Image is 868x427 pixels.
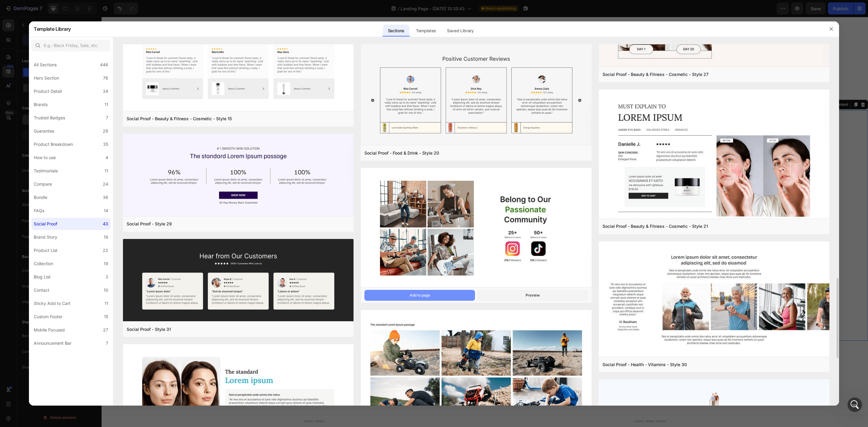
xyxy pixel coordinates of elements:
div: 35 [103,141,108,148]
div: Brands [34,101,48,108]
input: E.g.: Black Friday, Sale, etc. [31,39,111,52]
div: 36 [103,194,108,201]
span: • Thinning hair or bald spots [388,261,478,269]
div: Preview [526,293,540,298]
div: Rich Text Editor. Editing area: main [388,175,564,232]
span: then drag & drop elements [405,354,450,359]
span: That constant masculine energy doesn’t just affect your mind — it shows up in your body: [388,239,549,255]
span: Download the Free Guide [272,57,344,64]
div: 15 [104,313,108,320]
div: 7 [106,340,108,347]
div: Product List [34,247,58,254]
div: Social Proof - Health - Vitamins - Style 30 [602,361,687,368]
div: Product Detail [34,88,62,95]
div: Rich Text Editor. Editing area: main [388,240,564,284]
div: Add blank section [410,346,447,353]
div: Choose templates [318,346,355,353]
div: Section 2 [649,85,668,90]
div: Social Proof - Style 29 [127,220,172,228]
div: Guarantee [34,127,54,135]
div: 3 [105,273,108,281]
div: 4 [105,154,108,161]
button: <p><span style="font-size:21px;">Download the Free Guide</span></p> [265,53,351,69]
div: Shop - Button [460,295,492,301]
button: AI Content [721,84,748,91]
span: Over the last 16 years of working with thousands of women as a Master Esthetician, I’ve seen the ... [388,195,555,232]
div: Rich Text Editor. Editing area: main [272,56,344,66]
div: Social Proof - Food & Drink - Style 20 [364,149,439,157]
div: Testimonials [34,167,58,174]
img: sp29.png [123,134,354,217]
div: Trusted Badges [34,114,65,121]
div: Mobile Focused [34,326,65,334]
div: Compare [34,181,52,188]
div: 7 [106,114,108,121]
div: 11 [105,101,108,108]
div: Social Proof - Beauty & Fitness - Cosmetic - Style 21 [602,223,708,230]
div: Sections [383,25,409,37]
span: • Weight sticking to your [MEDICAL_DATA] [388,268,526,276]
div: 11 [105,300,108,307]
strong: (236K+ views) [326,11,374,19]
div: 43 [103,220,108,228]
span: I know what it feels like to look in the mirror and not recognize yourself. [388,174,552,190]
div: Social Proof [34,220,57,228]
span: inspired by CRO experts [316,354,357,359]
div: Templates [411,25,441,37]
div: 76 [103,74,108,82]
div: Add to page [410,293,430,298]
img: sp21.png [599,89,829,230]
div: Social Proof - Style 31 [127,326,171,333]
div: 19 [104,234,108,241]
div: Blog List [34,273,51,281]
span: • Confidence slowly slipping away [388,275,497,283]
div: FAQs [34,207,44,214]
div: Collection [34,260,53,267]
div: 14 [104,207,108,214]
div: How to use [34,154,56,161]
h2: Rich Text Editor. Editing area: main [388,154,564,172]
div: Contact [34,287,49,294]
strong: PCOS Confidence Reset Guide [251,21,357,29]
button: Add to page [364,290,475,301]
span: My Story [388,157,432,169]
div: 446 [100,61,108,68]
span: Add section [369,333,398,339]
div: Custom Footer [34,313,62,320]
p: Create Theme Section [679,85,717,90]
img: sp15.png [123,9,354,112]
span: 👉 Watch my viral video below and grab my to learn how to take back control of your skin + confide... [228,11,404,39]
div: Announcement Bar [34,340,71,347]
div: 10 [104,287,108,294]
button: Shop - Button [445,291,506,305]
img: sp30-1.png [599,241,829,358]
div: 11 [105,167,108,174]
div: Product Breakdown [34,141,73,148]
img: gempages_432750572815254551-ffa68671-a0de-4af5-81f0-8d161d05fed8.png [203,118,364,297]
div: Saved Library [442,25,479,37]
div: Hero Section [34,74,59,82]
button: Preview [477,290,588,301]
div: Rich Text Editor. Editing area: main [227,11,414,40]
div: Bundle [34,194,47,201]
div: 34 [103,88,108,95]
div: Generate layout [366,346,397,353]
div: 24 [103,181,108,188]
div: 19 [104,260,108,267]
div: All Sections [34,61,57,68]
img: sp20.png [361,42,591,146]
img: sp10-1.png [361,168,591,288]
img: sp31.png [123,239,354,323]
span: from URL or image [365,354,397,359]
div: Brand Story [34,234,57,241]
strong: free [237,21,251,29]
span: • [MEDICAL_DATA] growth [388,253,475,262]
h2: Template Library [34,21,71,37]
div: 27 [103,326,108,334]
div: 22 [103,247,108,254]
div: 29 [103,127,108,135]
div: Social Proof - Beauty & Fitness - Cosmetic - Style 15 [127,115,232,122]
div: Social Proof - Beauty & Fitness - Cosmetic - Style 27 [602,71,709,78]
div: Sticky Add to Cart [34,300,71,307]
iframe: Intercom live chat [848,397,862,412]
